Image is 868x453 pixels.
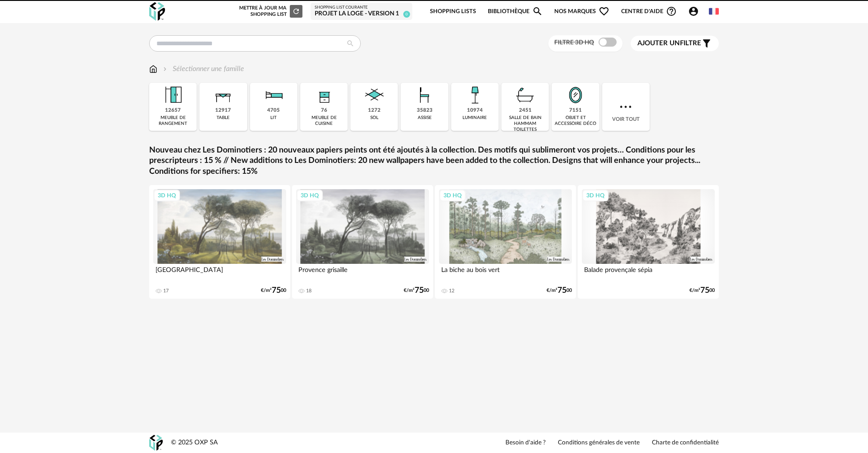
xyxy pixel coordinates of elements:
img: Luminaire.png [462,83,487,107]
div: salle de bain hammam toilettes [504,115,546,133]
div: table [217,115,230,121]
div: luminaire [462,115,487,121]
span: Filtre 3D HQ [554,39,594,46]
div: €/m² 00 [261,287,286,294]
div: €/m² 00 [547,287,572,294]
a: Shopping List courante Projet La Loge - Version 1 0 [315,5,408,18]
div: 35823 [417,107,433,114]
img: svg+xml;base64,PHN2ZyB3aWR0aD0iMTYiIGhlaWdodD0iMTciIHZpZXdCb3g9IjAgMCAxNiAxNyIgZmlsbD0ibm9uZSIgeG... [149,64,157,74]
img: svg+xml;base64,PHN2ZyB3aWR0aD0iMTYiIGhlaWdodD0iMTYiIHZpZXdCb3g9IjAgMCAxNiAxNiIgZmlsbD0ibm9uZSIgeG... [161,64,169,74]
img: more.7b13dc1.svg [618,99,634,115]
div: lit [270,115,277,121]
div: Mettre à jour ma Shopping List [237,5,302,18]
span: Ajouter un [637,40,680,47]
a: 3D HQ Balade provençale sépia €/m²7500 [578,185,719,299]
div: 18 [306,288,311,294]
span: Account Circle icon [688,6,699,17]
div: €/m² 00 [404,287,429,294]
div: meuble de rangement [152,115,194,127]
img: OXP [149,435,163,451]
img: Meuble%20de%20rangement.png [161,83,185,107]
span: Account Circle icon [688,6,703,17]
div: €/m² 00 [689,287,715,294]
img: fr [709,6,719,16]
div: assise [418,115,432,121]
a: BibliothèqueMagnify icon [488,1,543,22]
span: 75 [272,287,281,294]
span: Filter icon [701,38,712,49]
div: [GEOGRAPHIC_DATA] [153,264,286,282]
div: Provence grisaille [296,264,429,282]
span: Heart Outline icon [599,6,609,17]
img: Rangement.png [312,83,336,107]
div: Balade provençale sépia [582,264,715,282]
div: 3D HQ [297,190,323,201]
a: 3D HQ [GEOGRAPHIC_DATA] 17 €/m²7500 [149,185,290,299]
span: Magnify icon [532,6,543,17]
img: Assise.png [412,83,437,107]
span: 75 [415,287,424,294]
span: Help Circle Outline icon [666,6,677,17]
div: 7151 [569,107,582,114]
a: Besoin d'aide ? [505,439,546,447]
img: Literie.png [261,83,286,107]
a: Nouveau chez Les Dominotiers : 20 nouveaux papiers peints ont été ajoutés à la collection. Des mo... [149,145,719,177]
img: Miroir.png [563,83,588,107]
div: 2451 [519,107,532,114]
div: meuble de cuisine [303,115,345,127]
div: Projet La Loge - Version 1 [315,10,408,18]
div: © 2025 OXP SA [171,439,218,447]
span: 75 [557,287,566,294]
button: Ajouter unfiltre Filter icon [631,36,719,51]
div: 1272 [368,107,381,114]
a: Charte de confidentialité [652,439,719,447]
div: objet et accessoire déco [554,115,596,127]
img: OXP [149,2,165,21]
div: 12 [449,288,454,294]
a: Conditions générales de vente [558,439,640,447]
a: 3D HQ La biche au bois vert 12 €/m²7500 [435,185,576,299]
a: Shopping Lists [430,1,476,22]
div: sol [370,115,378,121]
span: Centre d'aideHelp Circle Outline icon [621,6,677,17]
span: 0 [403,11,410,18]
img: Salle%20de%20bain.png [513,83,538,107]
span: Nos marques [554,1,609,22]
div: 12917 [215,107,231,114]
div: 76 [321,107,327,114]
div: 3D HQ [582,190,609,201]
div: La biche au bois vert [439,264,572,282]
div: 3D HQ [439,190,466,201]
div: 17 [163,288,169,294]
div: Voir tout [602,83,650,131]
div: 10974 [467,107,483,114]
img: Table.png [211,83,236,107]
span: Refresh icon [292,9,300,14]
a: 3D HQ Provence grisaille 18 €/m²7500 [292,185,433,299]
div: 3D HQ [154,190,180,201]
span: filtre [637,39,701,48]
div: 12657 [165,107,181,114]
div: 4705 [267,107,280,114]
div: Shopping List courante [315,5,408,10]
img: Sol.png [362,83,387,107]
div: Sélectionner une famille [161,64,244,74]
span: 75 [700,287,709,294]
